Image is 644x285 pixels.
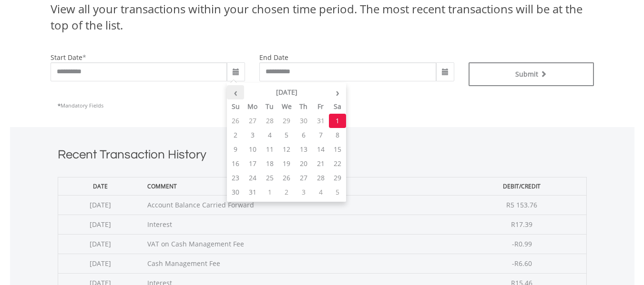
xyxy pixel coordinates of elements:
[227,157,244,171] td: 16
[329,128,346,142] td: 8
[244,142,261,157] td: 10
[227,171,244,185] td: 23
[244,85,329,99] th: [DATE]
[312,171,329,185] td: 28
[143,195,458,215] td: Account Balance Carried Forward
[244,114,261,128] td: 27
[261,171,278,185] td: 25
[295,185,312,199] td: 3
[295,157,312,171] td: 20
[329,171,346,185] td: 29
[244,99,261,114] th: Mo
[278,142,295,157] td: 12
[261,157,278,171] td: 18
[261,114,278,128] td: 28
[329,185,346,199] td: 5
[227,114,244,128] td: 26
[295,171,312,185] td: 27
[227,85,244,99] th: ‹
[227,142,244,157] td: 9
[278,99,295,114] th: We
[227,99,244,114] th: Su
[329,157,346,171] td: 22
[312,142,329,157] td: 14
[512,259,532,268] span: -R6.60
[58,102,103,109] span: Mandatory Fields
[278,114,295,128] td: 29
[143,215,458,234] td: Interest
[469,62,594,86] button: Submit
[261,142,278,157] td: 11
[312,185,329,199] td: 4
[278,157,295,171] td: 19
[58,234,143,254] td: [DATE]
[312,128,329,142] td: 7
[58,146,587,167] h1: Recent Transaction History
[312,157,329,171] td: 21
[295,128,312,142] td: 6
[244,185,261,199] td: 31
[295,142,312,157] td: 13
[51,1,594,34] div: View all your transactions within your chosen time period. The most recent transactions will be a...
[295,114,312,128] td: 30
[506,200,537,209] span: R5 153.76
[227,185,244,199] td: 30
[244,157,261,171] td: 17
[58,195,143,215] td: [DATE]
[227,128,244,142] td: 2
[143,177,458,195] th: Comment
[278,128,295,142] td: 5
[278,185,295,199] td: 2
[329,114,346,128] td: 1
[261,99,278,114] th: Tu
[329,99,346,114] th: Sa
[244,171,261,185] td: 24
[259,53,288,62] label: end date
[58,215,143,234] td: [DATE]
[511,220,532,229] span: R17.39
[51,53,82,62] label: start date
[261,128,278,142] td: 4
[244,128,261,142] td: 3
[458,177,586,195] th: Debit/Credit
[58,177,143,195] th: Date
[312,114,329,128] td: 31
[278,171,295,185] td: 26
[329,85,346,99] th: ›
[295,99,312,114] th: Th
[143,254,458,273] td: Cash Management Fee
[143,234,458,254] td: VAT on Cash Management Fee
[261,185,278,199] td: 1
[329,142,346,157] td: 15
[512,239,532,248] span: -R0.99
[58,254,143,273] td: [DATE]
[312,99,329,114] th: Fr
